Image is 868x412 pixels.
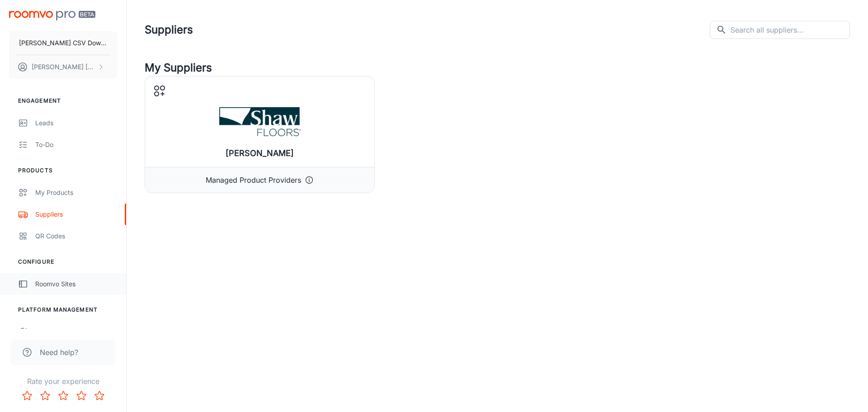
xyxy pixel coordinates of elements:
[9,11,95,20] img: Roomvo PRO Beta
[35,188,117,198] div: My Products
[731,21,850,39] input: Search all suppliers...
[19,38,107,48] p: [PERSON_NAME] CSV Download
[32,62,95,72] p: [PERSON_NAME] [PERSON_NAME]
[206,175,301,185] p: Managed Product Providers
[145,22,193,38] h1: Suppliers
[9,31,117,55] button: [PERSON_NAME] CSV Download
[226,147,294,160] h6: [PERSON_NAME]
[35,140,117,150] div: To-do
[219,104,301,140] img: Shaw
[145,60,850,76] h4: My Suppliers
[9,55,117,79] button: [PERSON_NAME] [PERSON_NAME]
[35,118,117,128] div: Leads
[35,209,117,219] div: Suppliers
